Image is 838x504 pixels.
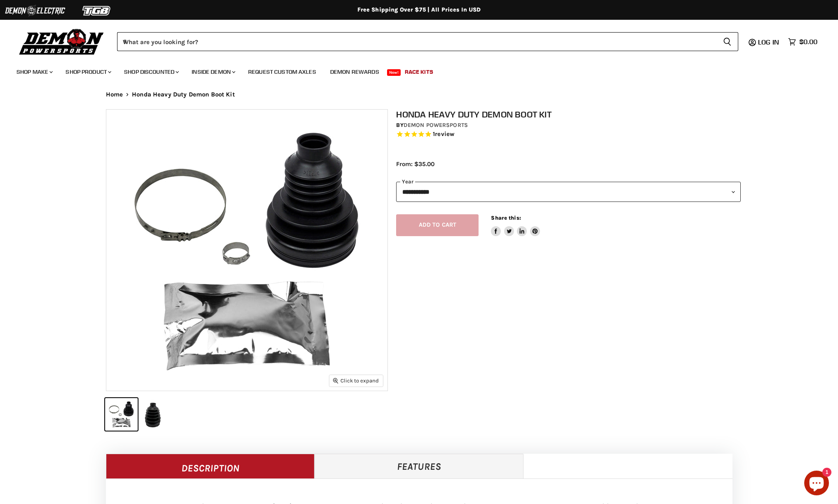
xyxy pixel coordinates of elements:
button: Search [716,32,738,51]
button: IMAGE thumbnail [105,398,138,431]
img: Demon Electric Logo 2 [4,3,66,19]
button: IMAGE thumbnail [140,398,166,431]
a: Request Custom Axles [242,63,322,80]
span: $0.00 [799,38,817,46]
select: year [396,182,741,202]
nav: Breadcrumbs [89,91,749,98]
span: Click to expand [333,377,379,384]
span: review [435,130,454,138]
span: Share this: [491,215,521,221]
img: TGB Logo 2 [66,3,128,19]
a: Shop Make [10,63,58,80]
span: 1 reviews [433,130,454,138]
input: When autocomplete results are available use up and down arrows to review and enter to select [117,32,716,51]
a: Home [106,91,123,98]
a: Shop Product [59,63,116,80]
a: Inside Demon [185,63,240,80]
h1: Honda Heavy Duty Demon Boot Kit [396,109,741,120]
button: Click to expand [329,375,383,386]
span: From: $35.00 [396,160,434,168]
a: Demon Rewards [324,63,385,80]
span: Rated 5.0 out of 5 stars 1 reviews [396,130,741,139]
div: by [396,121,741,130]
inbox-online-store-chat: Shopify online store chat [802,471,831,497]
span: New! [387,69,401,76]
a: Log in [754,38,784,46]
a: Description [106,454,315,478]
ul: Main menu [10,60,815,80]
a: Shop Discounted [118,63,184,80]
a: $0.00 [784,36,822,48]
a: Features [315,454,523,478]
form: Product [117,32,738,51]
a: Race Kits [399,63,439,80]
span: Honda Heavy Duty Demon Boot Kit [132,91,235,98]
span: Log in [758,38,779,46]
div: Free Shipping Over $75 | All Prices In USD [89,6,749,14]
img: Demon Powersports [16,27,107,56]
img: IMAGE [106,110,387,391]
a: Demon Powersports [404,122,468,129]
aside: Share this: [491,214,540,236]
